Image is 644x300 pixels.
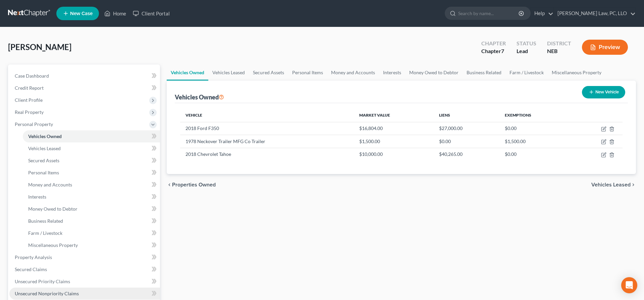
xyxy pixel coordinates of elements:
[180,148,354,161] td: 2018 Chevrolet Tahoe
[28,170,59,175] span: Personal Items
[15,85,44,91] span: Credit Report
[591,182,631,187] span: Vehicles Leased
[9,275,160,288] a: Unsecured Priority Claims
[180,109,354,122] th: Vehicle
[9,251,160,263] a: Property Analysis
[548,65,605,81] a: Miscellaneous Property
[354,135,434,148] td: $1,500.00
[434,109,499,122] th: Liens
[434,135,499,148] td: $0.00
[23,203,160,215] a: Money Owed to Debtor
[23,130,160,142] a: Vehicles Owned
[505,65,548,81] a: Farm / Livestock
[463,65,505,81] a: Business Related
[517,47,536,55] div: Lead
[15,121,53,127] span: Personal Property
[354,122,434,135] td: $16,804.00
[15,97,43,103] span: Client Profile
[15,266,47,272] span: Secured Claims
[23,239,160,251] a: Miscellaneous Property
[621,277,637,293] div: Open Intercom Messenger
[23,155,160,167] a: Secured Assets
[28,206,77,212] span: Money Owed to Debtor
[531,7,553,19] a: Help
[15,109,44,115] span: Real Property
[28,133,62,139] span: Vehicles Owned
[15,73,49,79] span: Case Dashboard
[167,182,216,187] button: chevron_left Properties Owned
[23,142,160,155] a: Vehicles Leased
[23,167,160,179] a: Personal Items
[180,122,354,135] td: 2018 Ford F350
[631,182,636,187] i: chevron_right
[15,291,79,296] span: Unsecured Nonpriority Claims
[28,230,62,236] span: Farm / Livestock
[327,65,379,81] a: Money and Accounts
[481,40,506,47] div: Chapter
[23,227,160,239] a: Farm / Livestock
[354,109,434,122] th: Market Value
[9,288,160,300] a: Unsecured Nonpriority Claims
[9,82,160,94] a: Credit Report
[501,48,504,54] span: 7
[28,218,63,224] span: Business Related
[15,254,52,260] span: Property Analysis
[379,65,405,81] a: Interests
[180,135,354,148] td: 1978 Neckover Trailer MFG Co Trailer
[28,145,61,151] span: Vehicles Leased
[172,182,216,187] span: Properties Owned
[499,148,571,161] td: $0.00
[9,263,160,275] a: Secured Claims
[499,122,571,135] td: $0.00
[23,179,160,191] a: Money and Accounts
[354,148,434,161] td: $10,000.00
[167,182,172,187] i: chevron_left
[28,242,78,248] span: Miscellaneous Property
[9,70,160,82] a: Case Dashboard
[499,109,571,122] th: Exemptions
[405,65,463,81] a: Money Owed to Debtor
[15,278,70,284] span: Unsecured Priority Claims
[582,86,625,98] button: New Vehicle
[208,65,249,81] a: Vehicles Leased
[28,182,72,187] span: Money and Accounts
[23,215,160,227] a: Business Related
[434,122,499,135] td: $27,000.00
[547,40,571,47] div: District
[517,40,536,47] div: Status
[175,93,224,101] div: Vehicles Owned
[23,191,160,203] a: Interests
[458,7,520,19] input: Search by name...
[434,148,499,161] td: $40,265.00
[249,65,288,81] a: Secured Assets
[499,135,571,148] td: $1,500.00
[28,194,46,200] span: Interests
[8,42,71,52] span: [PERSON_NAME]
[129,7,173,19] a: Client Portal
[28,158,59,163] span: Secured Assets
[582,40,628,55] button: Preview
[70,11,93,16] span: New Case
[591,182,636,187] button: Vehicles Leased chevron_right
[481,47,506,55] div: Chapter
[101,7,129,19] a: Home
[288,65,327,81] a: Personal Items
[554,7,636,19] a: [PERSON_NAME] Law, PC, LLO
[547,47,571,55] div: NEB
[167,65,208,81] a: Vehicles Owned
